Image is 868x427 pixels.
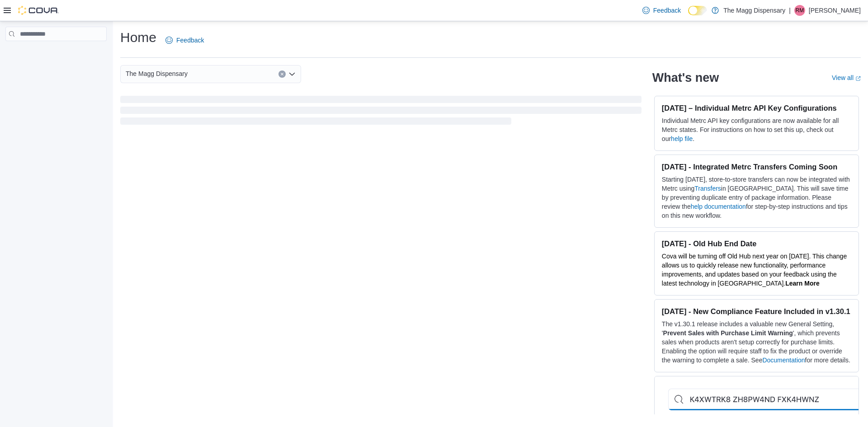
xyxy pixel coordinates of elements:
h3: [DATE] - Integrated Metrc Transfers Coming Soon [662,162,851,171]
span: Feedback [653,6,681,15]
h3: [DATE] – Individual Metrc API Key Configurations [662,103,851,113]
p: The v1.30.1 release includes a valuable new General Setting, ' ', which prevents sales when produ... [662,319,851,365]
div: Rebecca Mays [794,5,805,16]
a: Learn More [785,280,819,287]
a: help file [671,135,693,142]
strong: Prevent Sales with Purchase Limit Warning [663,329,793,337]
a: View allExternal link [832,74,861,81]
a: Feedback [162,31,208,49]
p: Starting [DATE], store-to-store transfers can now be integrated with Metrc using in [GEOGRAPHIC_D... [662,175,851,220]
a: Transfers [694,185,721,192]
h3: [DATE] - New Compliance Feature Included in v1.30.1 [662,307,851,316]
svg: External link [855,76,861,81]
button: Clear input [278,70,286,78]
img: Cova [18,6,59,15]
a: help documentation [691,203,746,210]
h2: What's new [652,70,719,85]
a: Documentation [762,357,805,364]
span: RM [796,5,804,16]
span: Feedback [176,36,204,45]
input: Dark Mode [688,6,707,15]
p: [PERSON_NAME] [809,5,861,16]
span: Loading [120,98,642,127]
p: Individual Metrc API key configurations are now available for all Metrc states. For instructions ... [662,116,851,143]
p: The Magg Dispensary [723,5,785,16]
a: Feedback [639,1,684,19]
nav: Complex example [5,43,107,65]
p: | [789,5,791,16]
button: Open list of options [288,70,296,78]
span: The Magg Dispensary [126,68,188,79]
h1: Home [120,28,156,47]
span: Cova will be turning off Old Hub next year on [DATE]. This change allows us to quickly release ne... [662,253,847,287]
h3: [DATE] - Old Hub End Date [662,239,851,248]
